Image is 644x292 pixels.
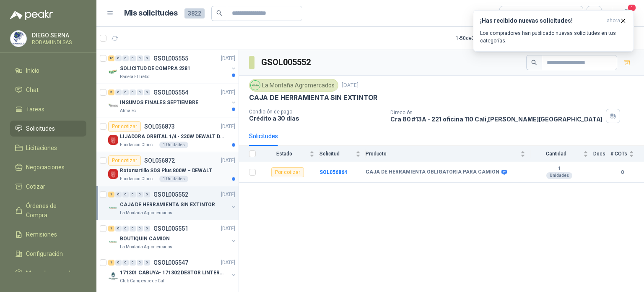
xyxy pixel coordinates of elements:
[144,124,175,129] p: SOL056873
[249,132,278,141] div: Solicitudes
[10,246,86,262] a: Configuración
[108,55,114,61] div: 10
[473,10,634,52] button: ¡Has recibido nuevas solicitudes!ahora Los compradores han publicado nuevas solicitudes en tus ca...
[26,182,45,191] span: Cotizar
[153,260,188,266] p: GSOL005547
[108,203,118,213] img: Company Logo
[221,123,235,131] p: [DATE]
[108,226,114,231] div: 1
[124,7,178,19] h1: Mis solicitudes
[249,93,377,102] p: CAJA DE HERRAMIENTA SIN EXTINTOR
[271,167,304,177] div: Por cotizar
[130,55,136,61] div: 0
[261,151,308,157] span: Estado
[108,237,118,247] img: Company Logo
[261,146,319,162] th: Estado
[610,146,644,162] th: # COTs
[108,53,237,80] a: 10 0 0 0 0 0 GSOL005555[DATE] Company LogoSOLICITUD DE COMPRA 2281Panela El Trébol
[216,10,222,16] span: search
[120,167,212,175] p: Rotomartillo SDS Plus 800W – DEWALT
[108,260,114,266] div: 1
[159,176,188,182] div: 1 Unidades
[319,146,366,162] th: Solicitud
[184,8,205,18] span: 3822
[137,192,143,197] div: 0
[319,151,354,157] span: Solicitud
[120,99,198,107] p: INSUMOS FINALES SEPTIEMBRE
[96,152,239,186] a: Por cotizarSOL056872[DATE] Company LogoRotomartillo SDS Plus 800W – DEWALTFundación Clínica Shaio...
[456,32,510,45] div: 1 - 50 de 3111
[122,55,129,61] div: 0
[32,40,84,45] p: RODAMUNDI SAS
[120,74,151,80] p: Panela El Trébol
[249,109,384,115] p: Condición de pago
[96,118,239,152] a: Por cotizarSOL056873[DATE] Company LogoLIJADORA ORBITAL 1/4 - 230W DEWALT DWE6411-B3Fundación Clí...
[10,226,86,242] a: Remisiones
[26,105,44,114] span: Tareas
[108,192,114,197] div: 1
[530,146,593,162] th: Cantidad
[221,157,235,165] p: [DATE]
[122,226,129,231] div: 0
[10,121,86,137] a: Solicitudes
[10,82,86,98] a: Chat
[120,210,172,216] p: La Montaña Agromercados
[10,10,53,20] img: Logo peakr
[10,63,86,79] a: Inicio
[115,89,122,95] div: 0
[108,121,141,132] div: Por cotizar
[26,85,39,95] span: Chat
[137,55,143,61] div: 0
[120,142,158,148] p: Fundación Clínica Shaio
[153,89,188,95] p: GSOL005554
[610,151,627,157] span: # COTs
[546,172,572,179] div: Unidades
[627,4,636,12] span: 1
[137,226,143,231] div: 0
[115,192,122,197] div: 0
[130,89,136,95] div: 0
[249,79,338,92] div: La Montaña Agromercados
[390,110,602,116] p: Dirección
[137,260,143,266] div: 0
[10,198,86,223] a: Órdenes de Compra
[221,259,235,267] p: [DATE]
[593,146,610,162] th: Docs
[130,192,136,197] div: 0
[115,55,122,61] div: 0
[531,60,537,66] span: search
[130,226,136,231] div: 0
[120,201,215,209] p: CAJA DE HERRAMIENTA SIN EXTINTOR
[122,89,129,95] div: 0
[120,108,136,114] p: Almatec
[10,265,86,281] a: Manuales y ayuda
[319,169,347,175] a: SOL056864
[130,260,136,266] div: 0
[108,67,118,77] img: Company Logo
[530,151,582,157] span: Cantidad
[144,158,175,163] p: SOL056872
[108,87,237,114] a: 5 0 0 0 0 0 GSOL005554[DATE] Company LogoINSUMOS FINALES SEPTIEMBREAlmatec
[10,101,86,117] a: Tareas
[26,66,39,75] span: Inicio
[26,268,74,278] span: Manuales y ayuda
[144,55,150,61] div: 0
[144,89,150,95] div: 0
[108,189,237,216] a: 1 0 0 0 0 0 GSOL005552[DATE] Company LogoCAJA DE HERRAMIENTA SIN EXTINTORLa Montaña Agromercados
[153,55,188,61] p: GSOL005555
[144,192,150,197] div: 0
[10,179,86,195] a: Cotizar
[26,163,65,172] span: Negociaciones
[137,89,143,95] div: 0
[108,135,118,145] img: Company Logo
[108,89,114,95] div: 5
[390,116,602,123] p: Cra 80 #13A - 221 oficina 110 Cali , [PERSON_NAME][GEOGRAPHIC_DATA]
[221,191,235,199] p: [DATE]
[366,169,499,176] b: CAJA DE HERRAMIENTA OBLIGATORIA PARA CAMION
[108,169,118,179] img: Company Logo
[10,31,26,47] img: Company Logo
[505,9,522,18] div: Todas
[108,271,118,281] img: Company Logo
[26,201,78,220] span: Órdenes de Compra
